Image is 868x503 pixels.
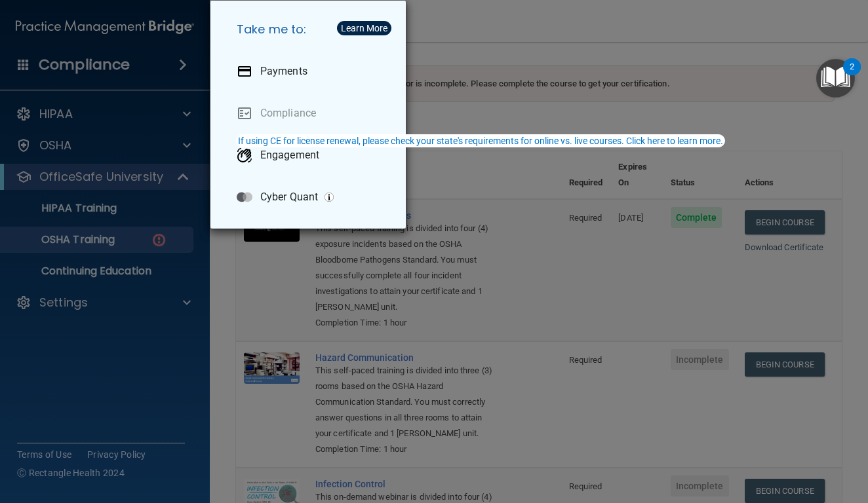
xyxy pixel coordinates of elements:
div: Learn More [341,24,387,33]
h5: Take me to: [226,11,395,48]
p: Engagement [260,149,319,162]
div: 2 [850,67,854,84]
a: Cyber Quant [226,179,395,215]
p: Payments [260,65,307,78]
button: Learn More [337,21,391,35]
a: Payments [226,53,395,90]
a: Compliance [226,95,395,132]
p: Cyber Quant [260,191,318,204]
button: Open Resource Center, 2 new notifications [816,59,855,98]
a: Engagement [226,137,395,174]
div: If using CE for license renewal, please check your state's requirements for online vs. live cours... [238,136,723,145]
button: If using CE for license renewal, please check your state's requirements for online vs. live cours... [236,134,725,147]
iframe: Drift Widget Chat Controller [802,413,852,462]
